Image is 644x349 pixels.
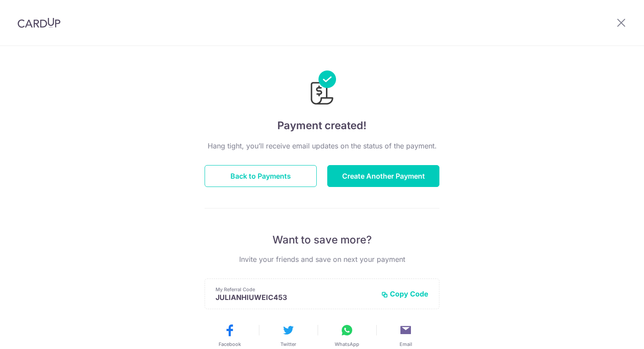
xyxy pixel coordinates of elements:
[262,323,314,348] button: Twitter
[380,323,432,348] button: Email
[205,165,317,187] button: Back to Payments
[327,165,439,187] button: Create Another Payment
[205,254,439,264] p: Invite your friends and save on next your payment
[280,341,296,348] span: Twitter
[18,18,60,28] img: CardUp
[205,141,439,151] p: Hang tight, you’ll receive email updates on the status of the payment.
[308,71,336,107] img: Payments
[219,341,241,348] span: Facebook
[216,293,374,302] p: JULIANHIUWEIC453
[205,233,439,247] p: Want to save more?
[335,341,359,348] span: WhatsApp
[205,118,439,134] h4: Payment created!
[400,341,412,348] span: Email
[216,286,374,293] p: My Referral Code
[381,289,428,298] button: Copy Code
[204,323,255,348] button: Facebook
[321,323,373,348] button: WhatsApp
